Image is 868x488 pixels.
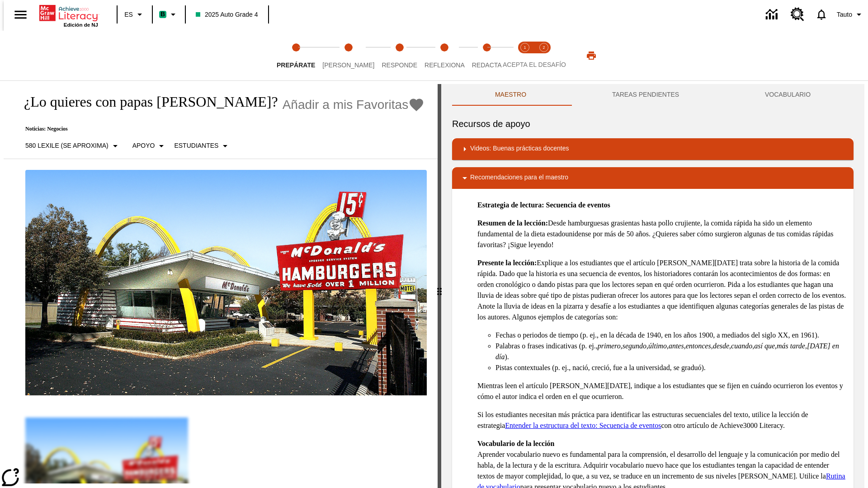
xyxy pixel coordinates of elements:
span: Responde [382,61,417,69]
span: ACEPTA EL DESAFÍO [503,61,566,68]
p: Desde hamburguesas grasientas hasta pollo crujiente, la comida rápida ha sido un elemento fundame... [477,218,846,250]
img: Uno de los primeros locales de McDonald's, con el icónico letrero rojo y los arcos amarillos. [25,170,427,396]
text: 2 [542,45,545,50]
p: Videos: Buenas prácticas docentes [470,144,569,155]
p: Noticias: Negocios [14,126,425,132]
li: Fechas o periodos de tiempo (p. ej., en la década de 1940, en los años 1900, a mediados del siglo... [495,330,846,341]
p: Si los estudiantes necesitan más práctica para identificar las estructuras secuenciales del texto... [477,409,846,431]
em: entonces [686,342,711,350]
span: Edición de NJ [64,22,98,28]
em: segundo [623,342,646,350]
text: 1 [524,45,526,50]
em: desde [713,342,729,350]
span: Prepárate [277,61,315,69]
li: Pistas contextuales (p. ej., nació, creció, fue a la universidad, se graduó). [495,362,846,373]
h6: Recursos de apoyo [452,117,854,131]
button: Seleccione Lexile, 580 Lexile (Se aproxima) [22,138,124,154]
button: Añadir a mis Favoritas - ¿Lo quieres con papas fritas? [283,97,425,113]
em: más tarde [777,342,805,350]
div: Instructional Panel Tabs [452,84,854,106]
em: así que [754,342,775,350]
button: Lee step 2 of 5 [315,31,382,80]
button: Maestro [452,84,569,106]
div: reading [4,84,438,483]
p: 580 Lexile (Se aproxima) [25,141,108,150]
div: Pulsa la tecla de intro o la barra espaciadora y luego presiona las flechas de derecha e izquierd... [438,84,441,488]
span: Reflexiona [425,61,465,69]
p: Recomendaciones para el maestro [470,173,568,183]
strong: Presente la lección: [477,259,537,267]
span: 2025 Auto Grade 4 [196,10,258,19]
em: primero [598,342,621,350]
strong: Vocabulario de la lección [477,440,555,447]
button: TAREAS PENDIENTES [569,84,722,106]
button: VOCABULARIO [722,84,854,106]
button: Tipo de apoyo, Apoyo [129,138,171,154]
p: Mientras leen el artículo [PERSON_NAME][DATE], indique a los estudiantes que se fijen en cuándo o... [477,380,846,402]
button: Responde step 3 of 5 [374,31,425,80]
button: Redacta step 5 of 5 [465,31,509,80]
button: Acepta el desafío contesta step 2 of 2 [531,31,557,80]
a: Centro de recursos, Se abrirá en una pestaña nueva. [785,2,810,27]
div: Portada [39,3,98,28]
button: Lenguaje: ES, Selecciona un idioma [120,6,149,23]
button: Acepta el desafío lee step 1 of 2 [512,31,538,80]
button: Imprimir [577,47,606,64]
button: Seleccionar estudiante [170,138,234,154]
p: Explique a los estudiantes que el artículo [PERSON_NAME][DATE] trata sobre la historia de la comi... [477,258,846,323]
button: Abrir el menú lateral [7,1,34,28]
button: Reflexiona step 4 of 5 [417,31,472,80]
a: Notificaciones [810,3,833,26]
span: ES [124,10,133,19]
em: antes [669,342,684,350]
span: B [160,9,165,20]
span: [PERSON_NAME] [322,61,374,69]
strong: Resumen de la lección: [477,219,548,227]
em: cuando [731,342,752,350]
button: Prepárate step 1 of 5 [269,31,322,80]
div: activity [441,84,864,488]
em: último [648,342,667,350]
div: Videos: Buenas prácticas docentes [452,138,854,160]
p: Estudiantes [174,141,218,150]
a: Entender la estructura del texto: Secuencia de eventos [505,422,661,429]
span: Tauto [837,10,852,19]
li: Palabras o frases indicativas (p. ej., , , , , , , , , , ). [495,341,846,362]
p: Apoyo [132,141,155,150]
a: Centro de información [760,2,785,27]
span: Añadir a mis Favoritas [283,98,409,112]
button: Boost El color de la clase es verde menta. Cambiar el color de la clase. [156,6,182,23]
button: Perfil/Configuración [833,6,868,23]
span: Redacta [472,61,502,69]
strong: Estrategia de lectura: Secuencia de eventos [477,201,610,209]
div: Recomendaciones para el maestro [452,167,854,189]
h1: ¿Lo quieres con papas [PERSON_NAME]? [14,94,278,110]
